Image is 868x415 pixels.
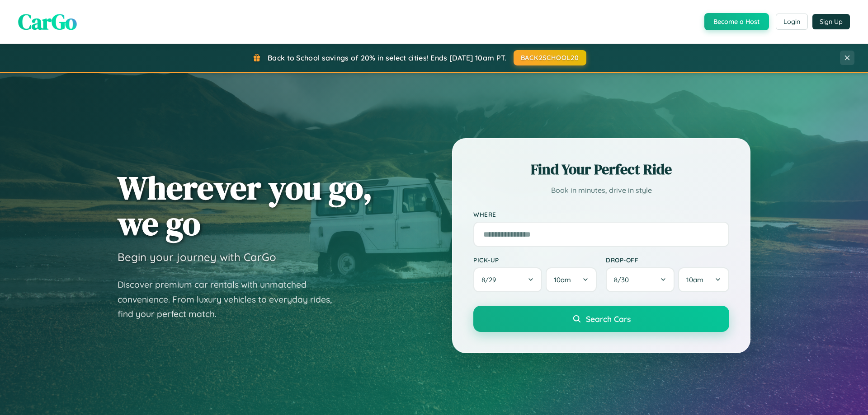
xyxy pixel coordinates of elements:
span: 8 / 30 [614,275,633,284]
button: 8/29 [473,267,542,292]
span: 10am [686,275,703,284]
span: 8 / 29 [481,275,500,284]
span: 10am [554,275,571,284]
h1: Wherever you go, we go [118,170,373,241]
button: Become a Host [704,13,769,30]
p: Discover premium car rentals with unmatched convenience. From luxury vehicles to everyday rides, ... [118,277,344,322]
span: Back to School savings of 20% in select cities! Ends [DATE] 10am PT. [268,53,506,62]
h3: Begin your journey with CarGo [118,250,276,264]
span: CarGo [18,7,77,37]
h2: Find Your Perfect Ride [473,159,729,179]
button: 8/30 [606,267,675,292]
label: Drop-off [606,256,729,264]
button: 10am [678,267,729,292]
span: Search Cars [586,314,631,324]
button: BACK2SCHOOL20 [514,50,586,65]
button: Search Cars [473,306,729,332]
button: Sign Up [812,14,850,29]
label: Pick-up [473,256,597,264]
p: Book in minutes, drive in style [473,184,729,197]
button: 10am [546,267,597,292]
label: Where [473,210,729,218]
button: Login [776,14,808,30]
